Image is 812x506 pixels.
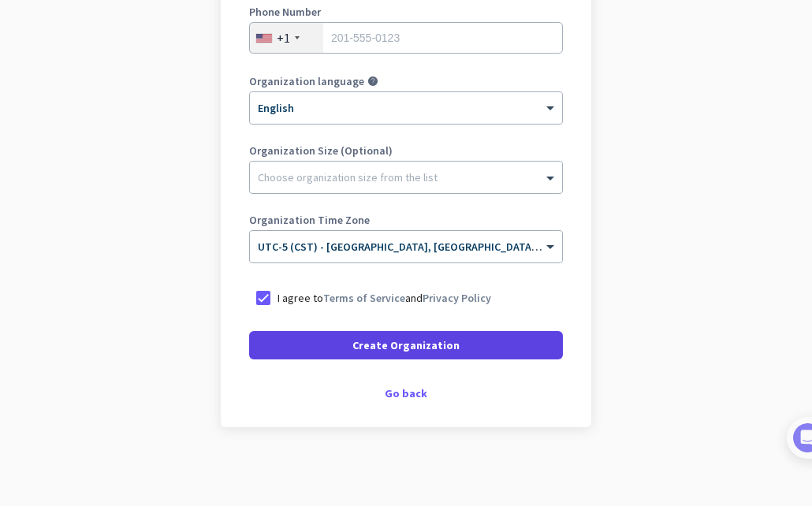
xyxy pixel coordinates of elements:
div: Go back [249,388,563,399]
input: 201-555-0123 [249,22,563,54]
label: Organization language [249,76,364,87]
span: Create Organization [352,337,460,353]
i: help [367,76,378,87]
div: +1 [277,30,290,46]
button: Create Organization [249,331,563,359]
a: Terms of Service [323,291,405,305]
label: Organization Size (Optional) [249,145,563,156]
label: Organization Time Zone [249,214,563,225]
p: I agree to and [277,290,491,306]
label: Phone Number [249,6,563,17]
a: Privacy Policy [423,291,491,305]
